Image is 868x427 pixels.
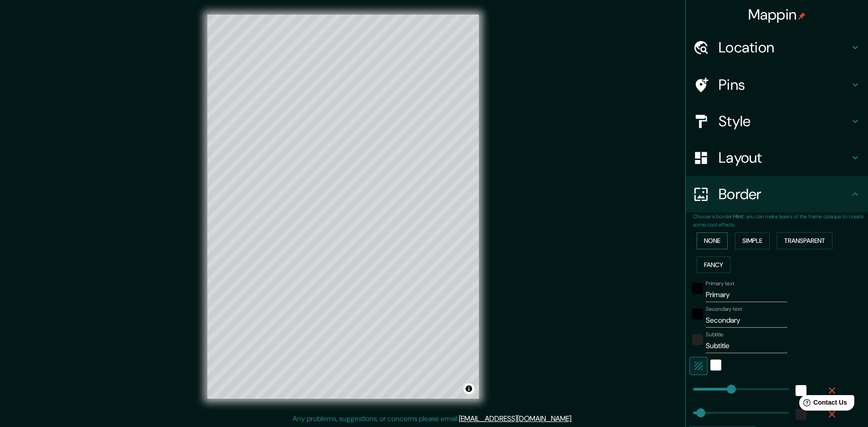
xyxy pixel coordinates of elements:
[787,391,858,417] iframe: Help widget launcher
[710,360,721,370] button: white
[697,257,730,273] button: Fancy
[686,176,868,212] div: Border
[719,112,850,130] h4: Style
[697,232,728,249] button: None
[796,385,806,396] button: white
[459,414,571,423] a: [EMAIL_ADDRESS][DOMAIN_NAME]
[574,413,576,424] div: .
[692,334,703,345] button: color-222222
[463,383,474,394] button: Toggle attribution
[719,149,850,167] h4: Layout
[719,185,850,203] h4: Border
[748,5,806,24] h4: Mappin
[719,76,850,94] h4: Pins
[777,232,832,249] button: Transparent
[692,283,703,294] button: black
[798,12,806,20] img: pin-icon.png
[686,67,868,103] div: Pins
[693,212,868,229] p: Choose a border. : you can make layers of the frame opaque to create some cool effects.
[686,103,868,139] div: Style
[735,232,770,249] button: Simple
[573,413,574,424] div: .
[293,413,573,424] p: Any problems, suggestions, or concerns please email .
[686,29,868,66] div: Location
[692,309,703,319] button: black
[706,280,734,288] label: Primary text
[686,139,868,176] div: Layout
[706,331,724,339] label: Subtitle
[706,305,742,313] label: Secondary text
[719,38,850,57] h4: Location
[733,213,744,220] b: Hint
